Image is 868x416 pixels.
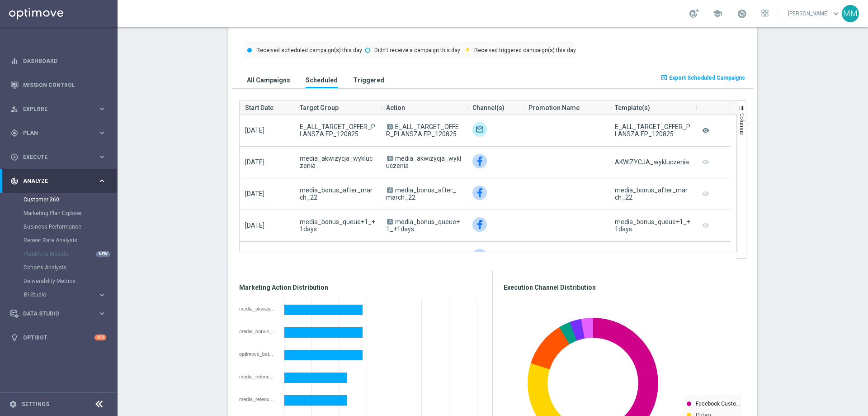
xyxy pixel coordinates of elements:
i: keyboard_arrow_right [98,177,106,185]
a: Cohorts Analysis [24,264,94,271]
span: E_ALL_TARGET_OFFER_PLANSZA EP_120825 [300,123,375,138]
div: Explore [10,105,98,113]
div: Dashboard [10,49,106,73]
img: Facebook Custom Audience [472,217,487,232]
a: Deliverability Metrics [24,277,94,285]
div: Mission Control [10,81,107,89]
span: Plan [23,130,98,136]
button: Data Studio keyboard_arrow_right [10,310,107,317]
text: Received triggered campaign(s) this day [474,47,576,53]
div: AKWIZYCJA_wykluczenia [615,158,689,166]
span: [DATE] [245,127,264,134]
button: lightbulb Optibot +10 [10,334,107,341]
div: media_bonus_queue+1_+1days [615,218,690,233]
text: Received scheduled campaign(s) this day [256,47,362,53]
button: Triggered [351,72,387,88]
span: Data Studio [23,311,98,316]
span: media_akwizycja_wykluczenia [386,155,461,169]
a: [PERSON_NAME]keyboard_arrow_down [787,7,842,20]
i: keyboard_arrow_right [98,105,106,113]
div: Business Performance [24,220,117,234]
div: Mission Control [10,73,106,97]
div: Data Studio [10,310,98,318]
img: Facebook Custom Audience [472,186,487,200]
span: Columns [739,113,745,135]
div: Deliverability Metrics [24,274,117,288]
div: Analyze [10,177,98,185]
i: play_circle_outline [10,153,19,161]
h3: Marketing Action Distribution [239,283,481,292]
span: A [387,124,393,129]
span: A [387,156,393,161]
h3: Triggered [353,76,384,84]
div: MM [842,5,859,22]
div: Customer 360 [24,193,117,206]
button: gps_fixed Plan keyboard_arrow_right [10,129,107,137]
h3: Execution Channel Distribution [504,283,746,292]
div: +10 [94,335,106,340]
i: equalizer [10,57,19,65]
span: Export Scheduled Campaigns [669,75,745,81]
a: Marketing Plan Explorer [24,210,94,217]
h3: Scheduled [306,76,338,84]
span: E_ALL_TARGET_OFFER_PLANSZA EP_120825 [386,123,459,138]
button: open_in_browser Export Scheduled Campaigns [659,72,746,84]
img: Facebook Custom Audience [472,249,487,263]
span: A [387,187,393,193]
button: person_search Explore keyboard_arrow_right [10,105,107,113]
span: media_bonus_queue+1_+1days [300,218,375,233]
span: [DATE] [245,190,264,197]
i: keyboard_arrow_right [98,153,106,161]
span: media_bonus_after_march_22 [300,186,375,201]
i: settings [9,400,17,408]
button: All Campaigns [245,72,292,88]
span: Channel(s) [472,99,505,117]
span: [DATE] [245,158,264,166]
button: equalizer Dashboard [10,57,107,65]
text: Didn't receive a campaign this day [374,47,460,53]
a: Dashboard [23,49,106,73]
span: Start Date [245,99,274,117]
span: school [712,9,722,19]
div: Predictive Models [24,247,117,261]
i: track_changes [10,177,19,185]
span: BI Studio [24,292,89,297]
a: Repeat Rate Analysis [24,237,94,244]
span: Execute [23,154,98,160]
div: media_bonus_after_march_22 [615,186,690,201]
div: Cohorts Analysis [24,261,117,274]
span: Target Group [300,99,339,117]
span: media_bonus_queue+1_+1days [386,218,460,233]
span: Template(s) [615,99,650,117]
div: Marketing Plan Explorer [24,206,117,220]
span: media_akwizycja_wykluczenia [300,155,375,169]
a: Optibot [23,325,94,349]
span: keyboard_arrow_down [831,9,841,19]
div: media_retencja_1_14 [239,374,278,379]
a: Business Performance [24,223,94,230]
i: gps_fixed [10,129,19,137]
div: Plan [10,129,98,137]
div: media_retencja_1_14_ZG [239,397,278,402]
button: play_circle_outline Execute keyboard_arrow_right [10,153,107,161]
div: BI Studio [24,288,117,301]
div: Optibot [10,325,106,349]
button: BI Studio keyboard_arrow_right [24,291,107,298]
span: Analyze [23,178,98,184]
span: [DATE] [245,222,264,229]
button: track_changes Analyze keyboard_arrow_right [10,177,107,185]
text: Facebook Custo… [696,401,740,407]
span: Action [386,99,405,117]
a: Customer 360 [24,196,94,203]
a: Settings [22,402,49,407]
a: Mission Control [23,73,106,97]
